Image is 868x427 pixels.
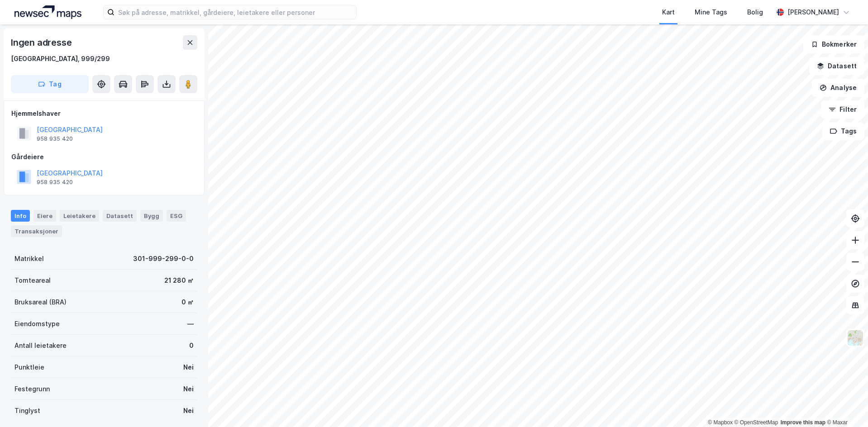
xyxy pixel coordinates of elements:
iframe: Chat Widget [823,384,868,427]
div: Bolig [747,7,763,18]
button: Datasett [809,57,864,75]
img: logo.a4113a55bc3d86da70a041830d287a7e.svg [14,5,81,19]
div: [PERSON_NAME] [787,7,839,18]
div: Info [11,210,30,222]
div: Nei [183,384,194,394]
div: — [187,318,194,329]
input: Søk på adresse, matrikkel, gårdeiere, leietakere eller personer [114,5,356,19]
div: Hjemmelshaver [11,108,197,119]
div: Eiere [33,210,56,222]
div: Antall leietakere [14,340,67,351]
button: Tag [11,75,89,93]
div: Ingen adresse [11,35,73,50]
button: Bokmerker [803,35,864,53]
div: Tinglyst [14,405,40,416]
div: Punktleie [14,362,44,373]
div: 0 ㎡ [181,297,194,308]
button: Analyse [812,79,864,97]
div: 958 935 420 [37,135,73,142]
div: Festegrunn [14,384,50,394]
div: Nei [183,362,194,373]
div: Kart [662,7,675,18]
div: Gårdeiere [11,152,197,162]
div: Matrikkel [14,253,44,264]
div: Bruksareal (BRA) [14,297,67,308]
a: OpenStreetMap [734,419,778,426]
a: Mapbox [708,419,733,426]
div: Nei [183,405,194,416]
div: ESG [167,210,186,222]
div: 958 935 420 [37,179,73,186]
div: 301-999-299-0-0 [133,253,194,264]
div: Bygg [140,210,163,222]
div: 0 [189,340,194,351]
button: Filter [821,100,864,119]
div: 21 280 ㎡ [164,275,194,286]
div: Datasett [103,210,137,222]
div: Tomteareal [14,275,51,286]
div: Leietakere [60,210,99,222]
button: Tags [822,122,864,140]
div: Eiendomstype [14,318,60,329]
a: Improve this map [781,419,825,426]
img: Z [847,329,864,346]
div: [GEOGRAPHIC_DATA], 999/299 [11,53,110,64]
div: Mine Tags [695,7,727,18]
div: Transaksjoner [11,225,62,237]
